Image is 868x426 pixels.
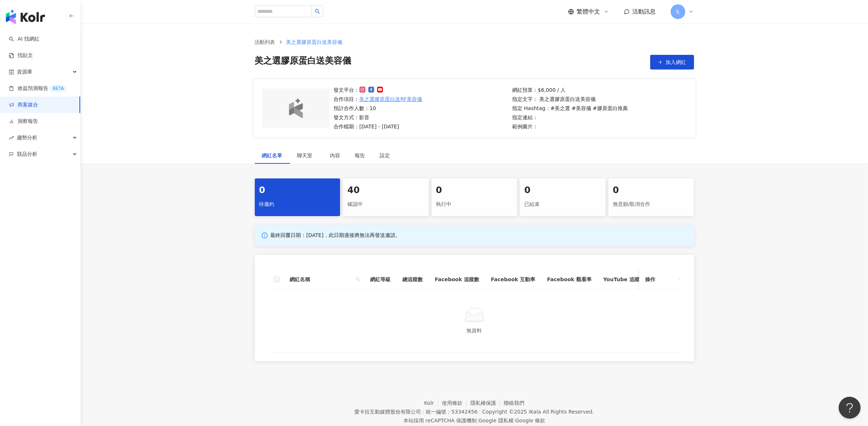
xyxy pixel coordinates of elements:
[334,104,422,112] p: 預計合作人數：10
[633,8,656,15] span: 活動訊息
[442,400,470,406] a: 使用條款
[571,104,591,112] p: #美容儀
[17,129,37,146] span: 趨勢分析
[255,55,351,69] span: 美之選膠原蛋白送美容儀
[354,409,421,415] div: 愛卡拉互動媒體股份有限公司
[839,397,861,419] iframe: Help Scout Beacon - Open
[524,184,601,197] div: 0
[290,275,353,283] span: 網紅名稱
[278,327,671,335] div: 無資料
[613,198,690,211] div: 無意願/取消合作
[347,184,424,197] div: 40
[482,409,594,415] div: Copyright © 2025 All Rights Reserved.
[380,151,390,159] div: 設定
[639,269,679,290] th: 操作
[9,135,14,140] span: rise
[315,9,320,14] span: search
[403,416,545,425] span: 本站採用 reCAPTCHA 保護機制
[9,101,38,109] a: 商案媒合
[279,98,313,118] img: logo
[504,400,524,406] a: 聯絡我們
[17,146,37,162] span: 競品分析
[334,86,422,94] p: 發文平台：
[515,418,545,423] a: Google 條款
[360,95,422,103] a: 美之選膠原蛋白送RF美容儀
[9,35,40,43] a: searchAI 找網紅
[261,231,269,240] span: info-circle
[17,64,32,80] span: 資源庫
[262,151,283,159] div: 網紅名單
[9,52,33,59] a: 找貼文
[426,409,477,415] div: 統一編號：53342456
[577,8,600,16] span: 繁體中文
[436,184,513,197] div: 0
[354,274,362,285] span: search
[512,113,628,121] p: 指定連結：
[355,151,365,159] div: 報告
[424,400,442,406] a: Kolr
[479,409,481,415] span: |
[597,269,651,290] th: YouTube 追蹤數
[429,269,485,290] th: Facebook 追蹤數
[512,104,628,112] p: 指定 Hashtag：
[541,269,597,290] th: Facebook 觀看率
[477,418,478,423] span: |
[9,85,67,92] a: 效益預測報告BETA
[271,232,401,239] p: 最終回覆日期：[DATE]，此日期過後將無法再發送邀請。
[297,153,316,158] span: 聊天室
[422,409,424,415] span: |
[514,418,515,423] span: |
[259,198,336,211] div: 待邀約
[259,184,336,197] div: 0
[397,269,429,290] th: 總追蹤數
[485,269,541,290] th: Facebook 互動率
[330,151,340,159] div: 內容
[436,198,513,211] div: 執行中
[529,409,541,415] a: iKala
[253,38,277,46] a: 活動列表
[286,39,343,45] span: 美之選膠原蛋白送美容儀
[593,104,628,112] p: #膠原蛋白推薦
[334,95,422,103] p: 合作項目：
[356,277,360,282] span: search
[512,122,628,131] p: 範例圖片：
[512,86,628,94] p: 網紅預算：$6,000 / 人
[334,122,422,131] p: 合作檔期：[DATE] - [DATE]
[347,198,424,211] div: 確認中
[524,198,601,211] div: 已結束
[470,400,504,406] a: 隱私權保護
[512,95,628,103] p: 指定文字： 美之選膠原蛋白送美容儀
[650,55,694,69] button: 加入網紅
[613,184,690,197] div: 0
[365,269,397,290] th: 網紅等級
[478,418,514,423] a: Google 隱私權
[9,118,38,125] a: 洞察報告
[676,8,679,16] span: S
[551,104,570,112] p: #美之選
[6,10,45,24] img: logo
[666,59,686,65] span: 加入網紅
[334,113,422,121] p: 發文方式：影音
